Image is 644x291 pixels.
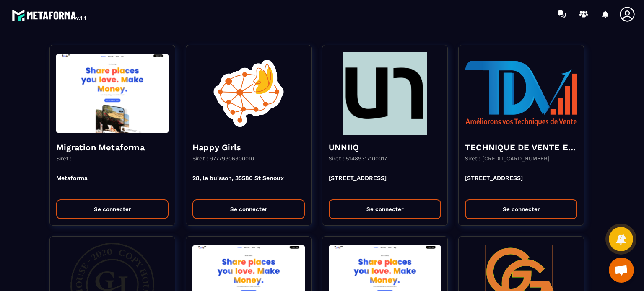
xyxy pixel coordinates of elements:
[192,52,305,135] img: funnel-background
[465,175,577,193] p: [STREET_ADDRESS]
[192,175,305,193] p: 28, le buisson, 35580 St Senoux
[56,155,72,162] p: Siret :
[465,155,550,162] p: Siret : [CREDIT_CARD_NUMBER]
[609,258,634,283] a: Ouvrir le chat
[329,175,441,193] p: [STREET_ADDRESS]
[192,155,254,162] p: Siret : 97779906300010
[56,142,169,153] h4: Migration Metaforma
[329,199,441,219] button: Se connecter
[56,175,169,193] p: Metaforma
[12,8,87,23] img: logo
[329,155,387,162] p: Siret : 51489317100017
[329,52,441,135] img: funnel-background
[192,199,305,219] button: Se connecter
[465,199,577,219] button: Se connecter
[465,52,577,135] img: funnel-background
[329,142,441,153] h4: UNNIIQ
[56,52,169,135] img: funnel-background
[192,142,305,153] h4: Happy Girls
[465,142,577,153] h4: TECHNIQUE DE VENTE EDITION
[56,199,169,219] button: Se connecter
